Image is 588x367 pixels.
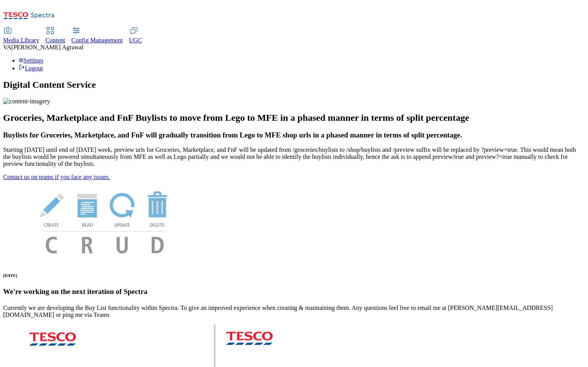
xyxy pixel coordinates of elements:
span: Content [45,37,65,43]
p: Currently we are developing the Buy List functionality within Spectra. To give an improved experi... [3,304,585,318]
span: Config Management [72,37,123,43]
a: Settings [19,57,44,64]
h1: Digital Content Service [3,80,585,90]
a: Config Management [72,28,123,44]
a: Contact us on teams if you face any issues. [3,174,110,180]
a: Media Library [3,28,39,44]
h6: [DATE] [3,273,585,278]
span: VA [3,44,11,50]
h2: Groceries, Marketplace and FnF Buylists to move from Lego to MFE in a phased manner in terms of s... [3,113,585,123]
p: Starting [DATE] until end of [DATE] week, preview urls for Groceries, Marketplace, and FnF will b... [3,146,585,167]
h3: We're working on the next iteration of Spectra [3,287,585,296]
span: Media Library [3,37,39,43]
span: [PERSON_NAME] Agrawal [11,44,83,50]
a: Logout [19,65,43,71]
a: Content [45,28,65,44]
img: content-imagery [3,98,50,105]
span: UGC [129,37,142,43]
a: UGC [129,28,142,44]
h3: Buylists for Groceries, Marketplace, and FnF will gradually transition from Lego to MFE shop urls... [3,131,585,139]
img: News Image [3,181,205,262]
